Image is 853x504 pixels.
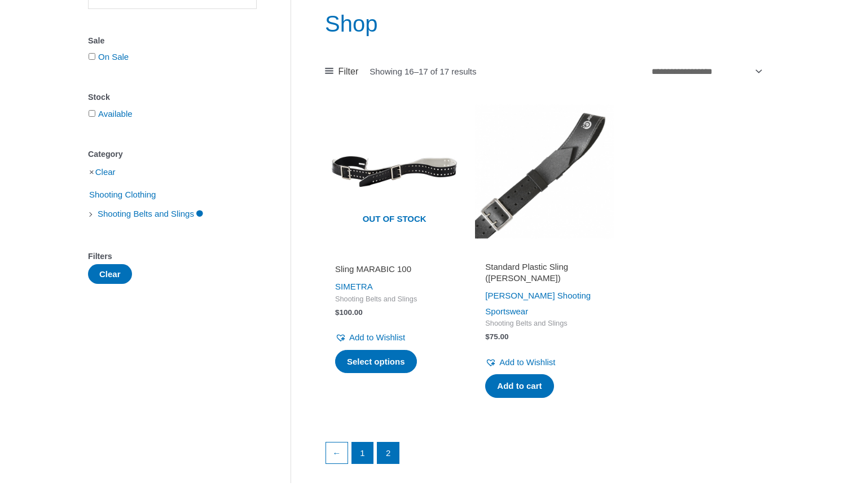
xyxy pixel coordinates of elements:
[370,67,476,76] p: Showing 16–17 of 17 results
[647,62,764,81] select: Shop order
[89,53,95,60] input: On Sale
[335,264,454,275] h2: Sling MARABIC 100
[485,291,591,316] a: [PERSON_NAME] Shooting Sportswear
[352,442,373,464] a: Page 1
[485,261,604,283] h2: Standard Plastic Sling ([PERSON_NAME])
[98,109,133,119] a: Available
[325,63,358,80] a: Filter
[335,308,363,317] bdi: 100.00
[335,264,454,279] a: Sling MARABIC 100
[96,204,195,223] span: Shooting Belts and Slings
[325,102,464,241] img: Sling MARABIC 100
[499,357,555,367] span: Add to Wishlist
[485,319,604,328] span: Shooting Belts and Slings
[335,308,340,317] span: $
[88,248,257,265] div: Filters
[88,189,157,199] a: Shooting Clothing
[98,52,129,62] a: On Sale
[485,261,604,288] a: Standard Plastic Sling ([PERSON_NAME])
[485,248,604,261] iframe: Customer reviews powered by Trustpilot
[88,146,257,163] div: Category
[88,264,132,284] button: Clear
[88,33,257,49] div: Sale
[485,354,555,370] a: Add to Wishlist
[325,8,764,40] h1: Shop
[333,207,455,233] span: Out of stock
[96,208,204,218] a: Shooting Belts and Slings
[88,185,157,204] span: Shooting Clothing
[485,332,490,341] span: $
[95,167,116,177] a: Clear
[325,102,464,241] a: Out of stock
[349,332,405,342] span: Add to Wishlist
[335,248,454,261] iframe: Customer reviews powered by Trustpilot
[89,110,95,117] input: Available
[485,374,553,398] a: Add to cart: “Standard Plastic Sling (SAUER)”
[475,102,614,241] img: Standard Plastic Sling (SAUER)
[377,442,399,464] span: Page 2
[335,295,454,304] span: Shooting Belts and Slings
[485,332,508,341] bdi: 75.00
[335,350,417,374] a: Select options for “Sling MARABIC 100”
[88,89,257,106] div: Stock
[338,63,359,80] span: Filter
[335,282,373,291] a: SIMETRA
[335,330,405,345] a: Add to Wishlist
[325,442,764,470] nav: Product Pagination
[326,442,348,464] a: ←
